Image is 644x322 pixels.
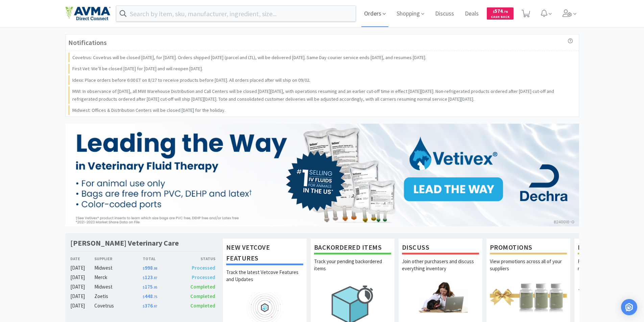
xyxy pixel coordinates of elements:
[153,295,157,299] span: . 75
[143,293,157,299] span: 448
[153,266,157,271] span: . 88
[402,242,479,254] h1: Discuss
[190,293,215,299] span: Completed
[314,258,391,281] p: Track your pending backordered items
[493,9,495,14] span: $
[462,11,481,17] a: Deals
[70,273,216,281] a: [DATE]Merck$123.87Processed
[65,124,579,226] img: 6bcff1d5513c4292bcae26201ab6776f.jpg
[192,265,215,271] span: Processed
[143,285,145,290] span: $
[143,304,145,308] span: $
[432,11,457,17] a: Discuss
[116,6,356,21] input: Search by item, sku, manufacturer, ingredient, size...
[192,274,215,280] span: Processed
[70,264,216,272] a: [DATE]Midwest$998.88Processed
[621,299,637,315] div: Open Intercom Messenger
[179,255,216,262] div: Status
[226,269,303,292] p: Track the latest Vetcove Features and Updates
[490,258,567,281] p: View promotions across all of your suppliers
[143,302,157,309] span: 376
[153,285,157,290] span: . 05
[143,255,179,262] div: Total
[94,255,143,262] div: Supplier
[190,283,215,290] span: Completed
[70,283,216,291] a: [DATE]Midwest$175.05Completed
[143,276,145,280] span: $
[70,264,95,272] div: [DATE]
[143,265,157,271] span: 998
[402,281,479,312] img: hero_discuss.png
[143,274,157,280] span: 123
[70,302,216,310] a: [DATE]Covetrus$376.97Completed
[72,76,310,84] p: Idexx: Place orders before 6:00 ET on 8/27 to receive products before [DATE]. All orders placed a...
[70,302,95,310] div: [DATE]
[153,304,157,308] span: . 97
[94,302,143,310] div: Covetrus
[490,242,567,254] h1: Promotions
[314,242,391,254] h1: Backordered Items
[94,292,143,300] div: Zoetis
[70,292,95,300] div: [DATE]
[226,242,303,265] h1: New Vetcove Features
[153,276,157,280] span: . 87
[493,8,508,14] span: 574
[68,37,107,48] h3: Notifications
[143,266,145,271] span: $
[65,6,111,21] img: e4e33dab9f054f5782a47901c742baa9_102.png
[143,295,145,299] span: $
[94,264,143,272] div: Midwest
[491,15,509,20] span: Cash Back
[72,106,225,114] p: Midwest: Offices & Distribution Centers will be closed [DATE] for the holiday.
[190,302,215,309] span: Completed
[72,88,573,103] p: MWI: In observance of [DATE], all MWI Warehouse Distribution and Call Centers will be closed [DAT...
[94,283,143,291] div: Midwest
[94,273,143,281] div: Merck
[72,65,203,72] p: First Vet: We’ll be closed [DATE] for [DATE] and will reopen [DATE].
[503,9,508,14] span: . 76
[402,258,479,281] p: Join other purchasers and discuss everything inventory
[70,273,95,281] div: [DATE]
[70,283,95,291] div: [DATE]
[487,4,514,23] a: $574.76Cash Back
[490,281,567,312] img: hero_promotions.png
[70,238,179,248] h1: [PERSON_NAME] Veterinary Care
[72,54,426,61] p: Covetrus: Covetrus will be closed [DATE], for [DATE]. Orders shipped [DATE] (parcel and LTL), wil...
[143,283,157,290] span: 175
[70,292,216,300] a: [DATE]Zoetis$448.75Completed
[70,255,95,262] div: Date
